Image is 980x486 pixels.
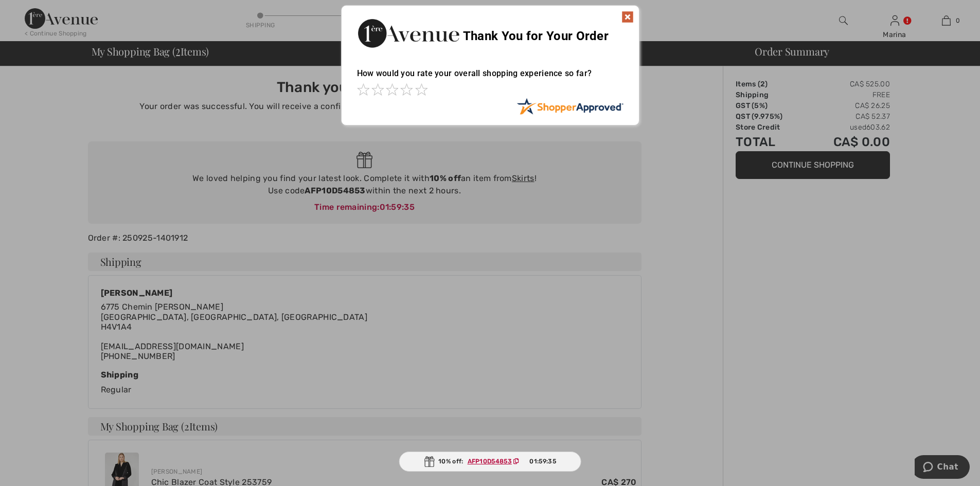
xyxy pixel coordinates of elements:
[399,452,581,472] div: 10% off:
[621,11,634,23] img: x
[23,7,44,16] span: Chat
[468,458,512,465] ins: AFP10D54853
[357,58,623,98] div: How would you rate your overall shopping experience so far?
[529,457,556,466] span: 01:59:35
[424,456,434,467] img: Gift.svg
[463,29,609,43] span: Thank You for Your Order
[357,16,460,50] img: Thank You for Your Order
